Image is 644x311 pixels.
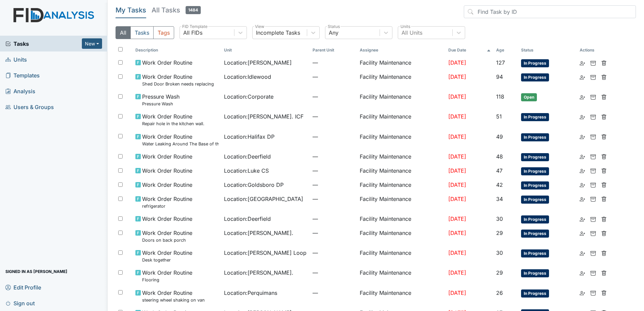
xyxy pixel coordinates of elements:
button: Tags [153,26,174,39]
td: Facility Maintenance [357,90,446,110]
th: Toggle SortBy [446,44,493,56]
span: 30 [496,215,503,222]
span: Signed in as [PERSON_NAME] [5,266,67,277]
a: Archive [590,229,596,237]
span: Location : Corporate [224,93,273,101]
span: — [313,181,354,189]
span: 26 [496,289,503,296]
span: Work Order Routine Water Leaking Around The Base of the Toilet [142,133,219,147]
span: In Progress [521,167,549,175]
a: Delete [601,195,607,203]
a: Archive [590,152,596,161]
span: Users & Groups [5,102,54,112]
span: 49 [496,133,503,140]
span: Templates [5,70,40,80]
small: Water Leaking Around The Base of the Toilet [142,141,219,147]
span: — [313,269,354,277]
span: Open [521,93,537,101]
div: Any [329,29,339,37]
span: In Progress [521,230,549,238]
span: Work Order Routine [142,215,192,223]
a: Archive [590,181,596,189]
span: [DATE] [448,215,466,222]
span: 94 [496,73,503,80]
a: Archive [590,167,596,175]
span: — [313,249,354,257]
h5: All Tasks [152,5,201,15]
button: All [116,26,131,39]
span: Location : Halifax DP [224,133,275,141]
th: Toggle SortBy [133,44,221,56]
a: Archive [590,195,596,203]
a: Tasks [5,40,82,48]
span: 29 [496,230,503,236]
td: Facility Maintenance [357,110,446,130]
small: Doors on back porch [142,237,192,243]
span: [DATE] [448,153,466,160]
input: Find Task by ID [464,5,636,18]
a: Delete [601,73,607,81]
span: 47 [496,167,503,174]
button: New [82,38,102,49]
span: Work Order Routine [142,181,192,189]
span: — [313,215,354,223]
td: Facility Maintenance [357,56,446,70]
span: 48 [496,153,503,160]
span: Work Order Routine [142,59,192,67]
span: Work Order Routine [142,152,192,161]
td: Facility Maintenance [357,130,446,150]
td: Facility Maintenance [357,70,446,90]
a: Delete [601,59,607,67]
a: Delete [601,133,607,141]
span: [DATE] [448,230,466,236]
td: Facility Maintenance [357,150,446,164]
a: Delete [601,152,607,161]
div: All FIDs [183,29,202,37]
span: Location : Luke CS [224,167,269,175]
span: [DATE] [448,59,466,66]
span: In Progress [521,215,549,223]
td: Facility Maintenance [357,226,446,246]
span: In Progress [521,181,549,189]
span: [DATE] [448,289,466,296]
span: Location : Deerfield [224,152,271,161]
a: Delete [601,112,607,120]
span: Work Order Routine Shed Door Broken needs replacing [142,73,214,87]
th: Toggle SortBy [221,44,310,56]
span: 1484 [186,6,201,14]
span: Work Order Routine Desk together [142,249,192,263]
th: Toggle SortBy [493,44,518,56]
a: Archive [590,59,596,67]
span: Work Order Routine Flooring [142,269,192,283]
td: Facility Maintenance [357,178,446,192]
th: Toggle SortBy [518,44,577,56]
a: Delete [601,93,607,101]
span: Location : Perquimans [224,289,277,297]
span: In Progress [521,269,549,277]
span: [DATE] [448,181,466,188]
a: Delete [601,289,607,297]
a: Archive [590,215,596,223]
span: — [313,133,354,141]
td: Facility Maintenance [357,266,446,286]
span: 118 [496,93,504,100]
span: In Progress [521,249,549,257]
span: — [313,152,354,161]
span: 127 [496,59,505,66]
span: — [313,229,354,237]
span: 51 [496,113,502,120]
span: In Progress [521,289,549,298]
span: Location : [PERSON_NAME]. [224,229,293,237]
a: Delete [601,215,607,223]
span: In Progress [521,196,549,204]
td: Facility Maintenance [357,286,446,306]
span: [DATE] [448,133,466,140]
a: Archive [590,269,596,277]
span: In Progress [521,133,549,141]
span: [DATE] [448,73,466,80]
h5: My Tasks [116,5,146,15]
div: Incomplete Tasks [256,29,300,37]
a: Delete [601,167,607,175]
span: Edit Profile [5,282,41,292]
